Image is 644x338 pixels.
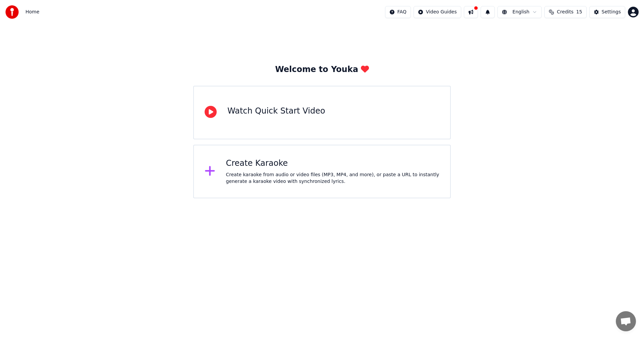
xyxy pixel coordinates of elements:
[25,9,39,15] span: Home
[544,6,586,18] button: Credits15
[385,6,411,18] button: FAQ
[275,64,369,75] div: Welcome to Youka
[226,172,440,185] div: Create karaoke from audio or video files (MP3, MP4, and more), or paste a URL to instantly genera...
[227,106,325,117] div: Watch Quick Start Video
[576,9,582,15] span: 15
[589,6,625,18] button: Settings
[226,158,440,169] div: Create Karaoke
[25,9,39,15] nav: breadcrumb
[5,5,19,19] img: youka
[557,9,573,15] span: Credits
[602,9,621,15] div: Settings
[616,311,636,331] div: Open chat
[414,6,461,18] button: Video Guides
